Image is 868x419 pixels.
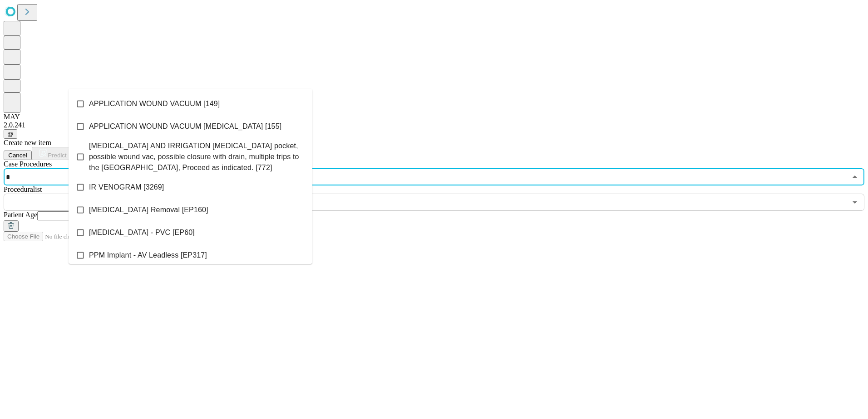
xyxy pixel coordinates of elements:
span: Predict [48,152,66,159]
div: MAY [4,113,864,121]
span: APPLICATION WOUND VACUUM [MEDICAL_DATA] [155] [89,121,281,132]
button: Close [848,171,861,183]
span: Patient Age [4,211,37,219]
span: Proceduralist [4,185,42,193]
span: @ [7,131,14,137]
span: IR VENOGRAM [3269] [89,182,164,193]
button: @ [4,129,17,139]
button: Cancel [4,151,32,160]
span: [MEDICAL_DATA] - PVC [EP60] [89,227,195,238]
span: APPLICATION WOUND VACUUM [149] [89,98,220,109]
button: Predict [32,147,74,160]
div: 2.0.241 [4,121,864,129]
span: [MEDICAL_DATA] Removal [EP160] [89,205,208,215]
span: Create new item [4,139,51,146]
span: Cancel [8,152,27,159]
button: Open [848,196,861,209]
span: PPM Implant - AV Leadless [EP317] [89,250,207,261]
span: Scheduled Procedure [4,160,52,168]
span: [MEDICAL_DATA] AND IRRIGATION [MEDICAL_DATA] pocket, possible wound vac, possible closure with dr... [89,141,305,173]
